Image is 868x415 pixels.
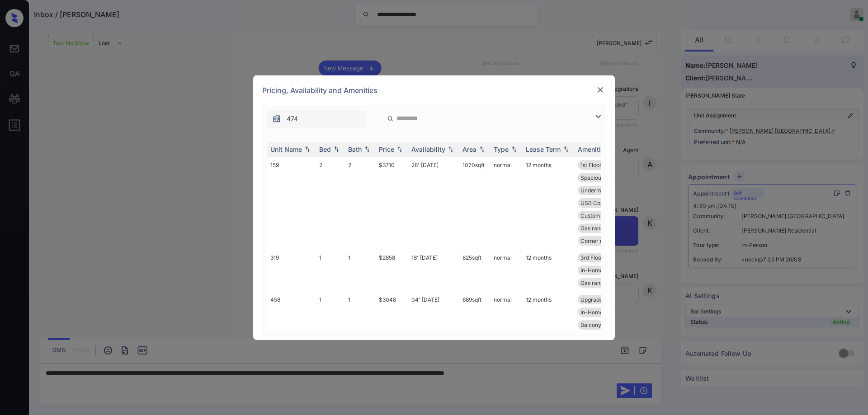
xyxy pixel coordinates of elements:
[459,249,490,291] td: 825 sqft
[303,146,312,152] img: sorting
[332,146,341,152] img: sorting
[580,225,607,232] span: Gas range
[270,145,302,153] div: Unit Name
[408,157,459,249] td: 28' [DATE]
[593,111,604,122] img: icon-zuma
[446,146,455,152] img: sorting
[344,157,375,249] td: 2
[490,291,522,371] td: normal
[408,291,459,371] td: 04' [DATE]
[522,249,574,291] td: 12 months
[580,162,602,168] span: 1st Floor
[267,157,316,249] td: 159
[580,296,616,303] span: Upgrades: 1x1
[287,114,298,124] span: 474
[316,249,344,291] td: 1
[580,187,625,194] span: Undermount Sink
[319,145,331,153] div: Bed
[272,114,281,123] img: icon-zuma
[580,200,628,206] span: USB Compatible ...
[316,291,344,371] td: 1
[395,146,404,152] img: sorting
[363,146,372,152] img: sorting
[490,249,522,291] td: normal
[408,249,459,291] td: 18' [DATE]
[561,146,571,152] img: sorting
[580,238,609,244] span: Corner unit
[375,157,408,249] td: $3710
[477,146,486,152] img: sorting
[387,115,394,123] img: icon-zuma
[253,75,615,105] div: Pricing, Availability and Amenities
[526,145,561,153] div: Lease Term
[459,157,490,249] td: 1070 sqft
[580,322,601,328] span: Balcony
[580,254,604,261] span: 3rd Floor
[267,291,316,371] td: 458
[462,145,476,153] div: Area
[578,145,608,153] div: Amenities
[596,85,605,94] img: close
[348,145,362,153] div: Bath
[344,291,375,371] td: 1
[580,309,629,316] span: In-Home Washer ...
[375,291,408,371] td: $3048
[494,145,509,153] div: Type
[522,291,574,371] td: 12 months
[580,174,622,181] span: Spacious Closet
[267,249,316,291] td: 319
[580,267,629,274] span: In-Home Washer ...
[459,291,490,371] td: 689 sqft
[344,249,375,291] td: 1
[490,157,522,249] td: normal
[411,145,445,153] div: Availability
[522,157,574,249] td: 12 months
[375,249,408,291] td: $2858
[316,157,344,249] td: 2
[379,145,394,153] div: Price
[580,212,618,219] span: Custom Closet
[509,146,519,152] img: sorting
[580,280,607,286] span: Gas range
